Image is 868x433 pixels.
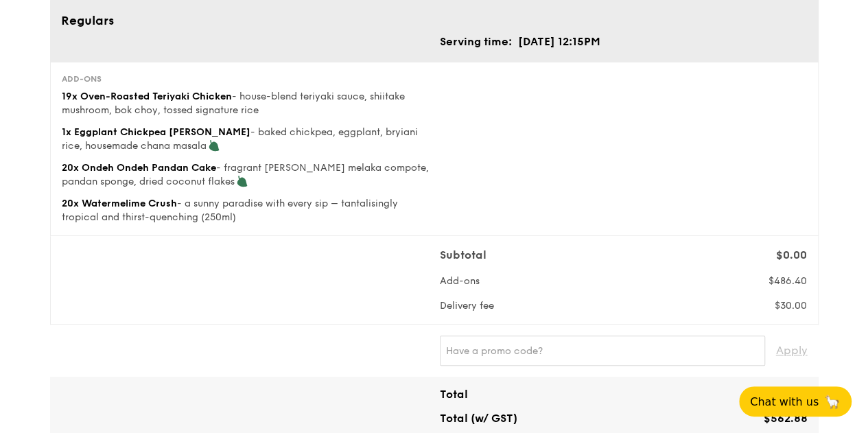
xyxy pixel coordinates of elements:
[440,388,468,401] span: Total
[750,395,819,408] span: Chat with us
[440,275,480,287] span: Add-ons
[775,300,807,312] span: $30.00
[62,198,398,223] span: - a sunny paradise with every sip – tantalisingly tropical and thirst-quenching (250ml)
[776,248,807,261] span: $0.00
[739,386,852,417] button: Chat with us🦙
[440,248,486,261] span: Subtotal
[62,126,250,138] span: 1x Eggplant Chickpea [PERSON_NAME]
[208,139,220,152] img: icon-vegetarian.fe4039eb.svg
[236,175,248,187] img: icon-vegetarian.fe4039eb.svg
[776,336,808,366] span: Apply
[62,162,216,174] span: 20x Ondeh Ondeh Pandan Cake
[764,412,808,425] span: $562.88
[62,91,405,116] span: - house-blend teriyaki sauce, shiitake mushroom, bok choy, tossed signature rice
[62,91,232,102] span: 19x Oven-Roasted Teriyaki Chicken
[440,300,494,312] span: Delivery fee
[769,275,807,287] span: $486.40
[62,198,177,209] span: 20x Watermelime Crush
[61,11,808,30] div: Regulars
[824,394,841,410] span: 🦙
[440,336,765,366] input: Have a promo code?
[517,33,601,51] td: [DATE] 12:15PM
[440,412,517,425] span: Total (w/ GST)
[62,162,429,187] span: - fragrant [PERSON_NAME] melaka compote, pandan sponge, dried coconut flakes
[62,73,429,84] div: Add-ons
[440,33,517,51] td: Serving time:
